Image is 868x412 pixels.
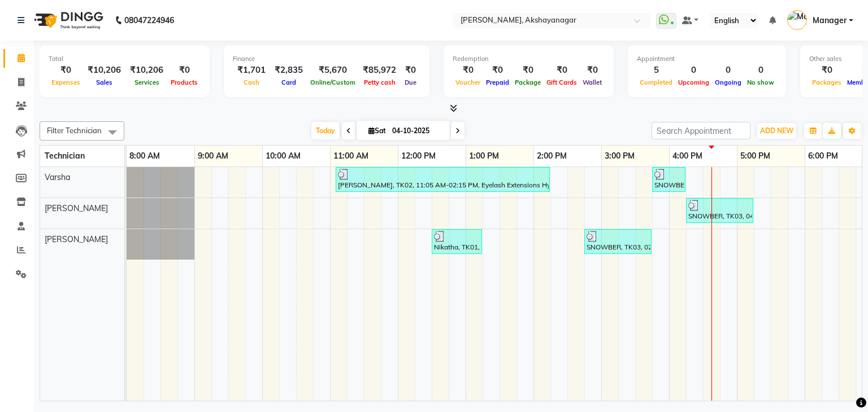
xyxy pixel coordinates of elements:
span: [PERSON_NAME] [45,203,108,213]
a: 8:00 AM [127,148,163,164]
input: Search Appointment [652,122,750,139]
a: 11:00 AM [331,148,371,164]
div: 0 [675,64,712,77]
span: Packages [809,78,844,86]
a: 1:00 PM [466,148,502,164]
span: Products [168,78,201,86]
span: Completed [637,78,675,86]
img: logo [29,5,106,36]
div: 0 [712,64,744,77]
div: Appointment [637,54,777,64]
span: Filter Technician [47,126,102,135]
span: Petty cash [361,78,398,86]
span: Cash [241,78,262,86]
div: Finance [233,54,420,64]
div: ₹85,972 [358,64,401,77]
div: ₹0 [453,64,483,77]
span: Prepaid [483,78,512,86]
span: Package [512,78,544,86]
div: Nikatha, TK01, 12:30 PM-01:15 PM, Nail Art Glitter Per Finger-Hand,Nail Art 3d Art-Hand [433,231,481,252]
a: 4:00 PM [670,148,705,164]
span: Manager [813,15,847,27]
span: Services [132,78,162,86]
div: ₹10,206 [125,64,168,77]
div: ₹5,670 [307,64,358,77]
span: Sat [366,126,389,135]
div: ₹0 [401,64,420,77]
div: ₹0 [512,64,544,77]
div: ₹0 [168,64,201,77]
button: ADD NEW [757,123,796,139]
span: Varsha [45,172,70,182]
span: No show [744,78,777,86]
a: 3:00 PM [602,148,637,164]
a: 12:00 PM [398,148,439,164]
div: Total [49,54,201,64]
div: ₹10,206 [83,64,125,77]
span: Voucher [453,78,483,86]
span: Card [279,78,299,86]
div: 5 [637,64,675,77]
div: Redemption [453,54,605,64]
img: Manager [787,10,807,30]
span: Upcoming [675,78,712,86]
span: Gift Cards [544,78,580,86]
span: Sales [93,78,115,86]
a: 10:00 AM [263,148,303,164]
span: Online/Custom [307,78,358,86]
span: Wallet [580,78,605,86]
span: Today [311,122,340,139]
span: Ongoing [712,78,744,86]
div: SNOWBER, TK03, 02:45 PM-03:45 PM, Overlays Acrylic-Hand [585,231,650,252]
span: ADD NEW [760,126,793,135]
div: ₹0 [49,64,83,77]
a: 9:00 AM [195,148,231,164]
div: ₹0 [544,64,580,77]
div: [PERSON_NAME], TK02, 11:05 AM-02:15 PM, Eyelash Extensions Hybrid-Both,Nail Extensions Gel-Hand,P... [337,169,549,190]
span: Due [402,78,419,86]
a: 2:00 PM [534,148,570,164]
span: [PERSON_NAME] [45,234,108,244]
div: ₹0 [483,64,512,77]
div: ₹0 [809,64,844,77]
div: SNOWBER, TK03, 03:45 PM-04:15 PM, Permanent Nail Paint Solid Color-Hand [653,169,684,190]
a: 5:00 PM [737,148,773,164]
span: Expenses [49,78,83,86]
div: ₹2,835 [270,64,307,77]
div: ₹1,701 [233,64,270,77]
span: Technician [45,151,85,161]
div: ₹0 [580,64,605,77]
input: 2025-10-04 [389,122,445,139]
div: SNOWBER, TK03, 04:15 PM-05:15 PM, Restoration Removal of Nail Paint-Hand,Pedicure CafÃ© H & F Ped... [687,200,752,221]
a: 6:00 PM [805,148,841,164]
b: 08047224946 [124,5,174,36]
div: 0 [744,64,777,77]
